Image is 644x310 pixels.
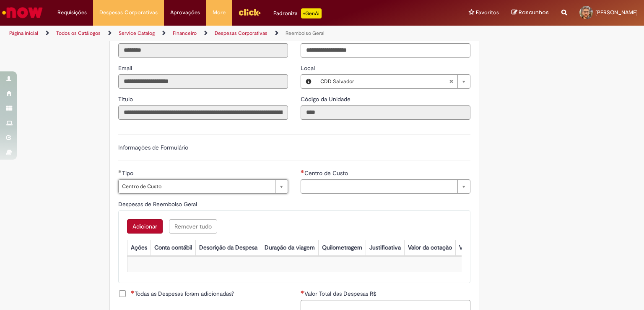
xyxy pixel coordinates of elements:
span: Necessários [301,170,304,173]
label: Somente leitura - Título [118,95,135,103]
a: Despesas Corporativas [215,30,267,37]
span: Rascunhos [519,8,549,16]
a: Reembolso Geral [286,30,325,37]
a: CDD SalvadorLimpar campo Local [316,75,470,88]
a: Limpar campo Centro de Custo [301,179,470,194]
label: Somente leitura - Email [118,64,134,72]
span: Despesas de Reembolso Geral [118,200,199,208]
span: [PERSON_NAME] [595,9,638,16]
span: Todas as Despesas foram adicionadas? [131,289,234,298]
th: Conta contábil [151,240,195,255]
p: +GenAi [301,8,322,18]
span: CDD Salvador [320,75,449,88]
span: Tipo [122,169,135,177]
th: Valor da cotação [404,240,455,255]
span: Necessários [131,290,135,294]
label: Somente leitura - Código da Unidade [301,95,352,103]
span: Centro de Custo [304,169,350,177]
button: Local, Visualizar este registro CDD Salvador [301,75,316,88]
a: Financeiro [173,30,197,37]
input: Email [118,74,288,89]
input: Código da Unidade [301,105,470,120]
th: Ações [127,240,151,255]
button: Add a row for Despesas de Reembolso Geral [127,219,163,234]
th: Valor por Litro [455,240,500,255]
a: Página inicial [9,30,38,37]
span: Centro de Custo [122,180,271,193]
span: Local [301,64,317,72]
span: Somente leitura - Título [118,95,135,103]
abbr: Limpar campo Local [445,75,457,88]
span: Somente leitura - Email [118,64,134,72]
span: Requisições [57,8,87,17]
span: Despesas Corporativas [99,8,158,17]
input: ID [118,43,288,58]
span: Valor Total das Despesas R$ [304,290,378,297]
input: Título [118,105,288,120]
th: Descrição da Despesa [195,240,261,255]
th: Duração da viagem [261,240,318,255]
img: click_logo_yellow_360x200.png [238,6,261,18]
th: Justificativa [366,240,404,255]
span: More [213,8,226,17]
span: Obrigatório Preenchido [118,170,122,173]
label: Informações de Formulário [118,144,188,151]
div: Padroniza [273,8,322,18]
span: Favoritos [476,8,499,17]
a: Rascunhos [512,9,549,17]
th: Quilometragem [318,240,366,255]
span: Necessários [301,290,304,294]
span: Aprovações [170,8,200,17]
span: Somente leitura - Código da Unidade [301,95,352,103]
a: Service Catalog [119,30,155,37]
input: Telefone de Contato [301,43,470,58]
a: Todos os Catálogos [56,30,101,37]
ul: Trilhas de página [6,26,423,41]
img: ServiceNow [1,4,44,21]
